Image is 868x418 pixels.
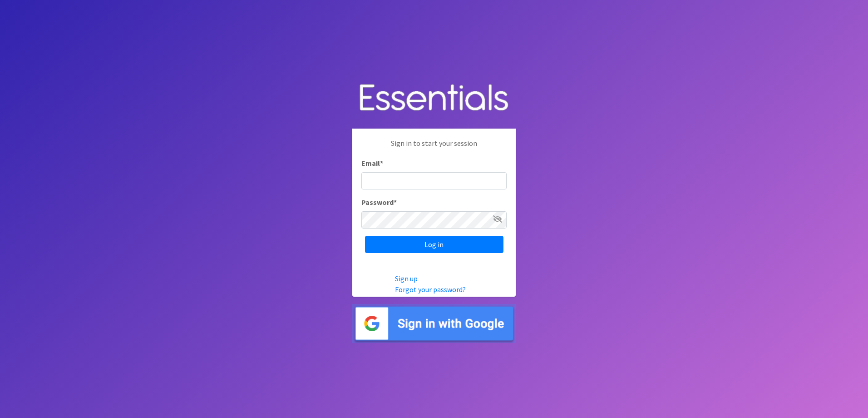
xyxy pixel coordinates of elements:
[352,304,516,343] img: Sign in with Google
[380,159,383,168] abbr: required
[361,138,507,158] p: Sign in to start your session
[365,236,503,253] input: Log in
[395,285,466,294] a: Forgot your password?
[361,197,397,208] label: Password
[352,75,516,122] img: Human Essentials
[394,198,397,207] abbr: required
[395,274,418,283] a: Sign up
[361,158,383,169] label: Email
